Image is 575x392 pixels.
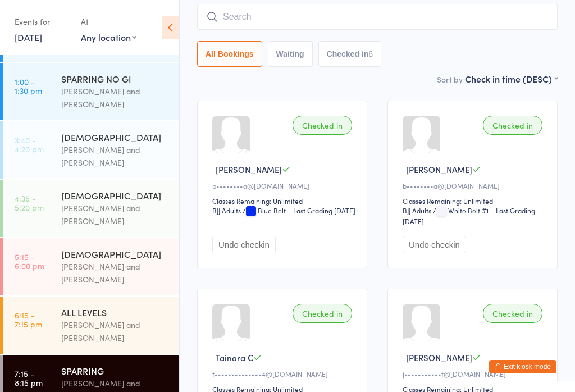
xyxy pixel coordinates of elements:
[293,116,352,135] div: Checked in
[61,85,170,111] div: [PERSON_NAME] and [PERSON_NAME]
[61,318,170,344] div: [PERSON_NAME] and [PERSON_NAME]
[465,72,558,85] div: Check in time (DESC)
[61,248,170,260] div: [DEMOGRAPHIC_DATA]
[368,49,373,58] div: 6
[61,189,170,202] div: [DEMOGRAPHIC_DATA]
[212,196,355,206] div: Classes Remaining: Unlimited
[318,41,382,67] button: Checked in6
[3,297,179,354] a: 6:15 -7:15 pmALL LEVELS[PERSON_NAME] and [PERSON_NAME]
[15,194,44,212] time: 4:35 - 5:20 pm
[81,12,136,31] div: At
[212,369,355,379] div: t••••••••••••••4@[DOMAIN_NAME]
[15,31,42,43] a: [DATE]
[489,360,556,373] button: Exit kiosk mode
[437,74,463,85] label: Sort by
[3,63,179,120] a: 1:00 -1:30 pmSPARRING NO GI[PERSON_NAME] and [PERSON_NAME]
[268,41,313,67] button: Waiting
[212,206,241,215] div: BJJ Adults
[197,4,558,30] input: Search
[61,260,170,286] div: [PERSON_NAME] and [PERSON_NAME]
[406,163,472,175] span: [PERSON_NAME]
[15,77,42,95] time: 1:00 - 1:30 pm
[483,116,542,135] div: Checked in
[3,238,179,295] a: 5:15 -6:00 pm[DEMOGRAPHIC_DATA][PERSON_NAME] and [PERSON_NAME]
[15,12,70,31] div: Events for
[483,304,542,323] div: Checked in
[61,202,170,227] div: [PERSON_NAME] and [PERSON_NAME]
[403,369,546,379] div: j•••••••••••t@[DOMAIN_NAME]
[216,352,253,363] span: Tainara C
[243,206,355,215] span: / Blue Belt – Last Grading [DATE]
[197,41,262,67] button: All Bookings
[403,206,535,226] span: / White Belt #1 – Last Grading [DATE]
[293,304,352,323] div: Checked in
[212,181,355,190] div: b••••••••a@[DOMAIN_NAME]
[3,121,179,179] a: 3:40 -4:20 pm[DEMOGRAPHIC_DATA][PERSON_NAME] and [PERSON_NAME]
[61,143,170,169] div: [PERSON_NAME] and [PERSON_NAME]
[61,364,170,377] div: SPARRING
[216,163,282,175] span: [PERSON_NAME]
[403,236,466,253] button: Undo checkin
[61,72,170,85] div: SPARRING NO GI
[15,252,44,270] time: 5:15 - 6:00 pm
[406,352,472,363] span: [PERSON_NAME]
[3,180,179,237] a: 4:35 -5:20 pm[DEMOGRAPHIC_DATA][PERSON_NAME] and [PERSON_NAME]
[81,31,136,43] div: Any location
[403,196,546,206] div: Classes Remaining: Unlimited
[15,369,43,387] time: 7:15 - 8:15 pm
[403,206,431,215] div: BJJ Adults
[61,306,170,318] div: ALL LEVELS
[15,135,44,153] time: 3:40 - 4:20 pm
[61,131,170,143] div: [DEMOGRAPHIC_DATA]
[403,181,546,190] div: b••••••••a@[DOMAIN_NAME]
[15,311,42,329] time: 6:15 - 7:15 pm
[212,236,276,253] button: Undo checkin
